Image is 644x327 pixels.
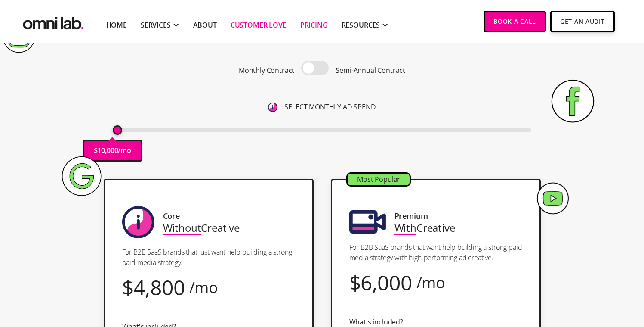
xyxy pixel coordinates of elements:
[193,20,217,30] a: About
[394,222,455,234] div: Creative
[94,145,98,156] p: $
[348,174,410,185] div: Most Popular
[122,247,295,268] p: For B2B SaaS brands that just want help building a strong paid media strategy.
[361,277,412,288] div: 6,000
[122,281,134,293] div: $
[133,281,185,293] div: 4,800
[489,227,644,327] iframe: Chat Widget
[342,20,380,30] div: RESOURCES
[118,145,131,156] p: /mo
[141,20,171,30] div: SERVICES
[349,277,361,288] div: $
[349,242,522,263] p: For B2B SaaS brands that want help building a strong paid media strategy with high-performing ad ...
[239,65,294,76] p: Monthly Contract
[284,101,376,113] p: SELECT MONTHLY AD SPEND
[394,210,428,222] div: Premium
[106,20,127,30] a: Home
[484,11,546,32] a: Book a Call
[550,11,614,32] a: Get An Audit
[97,145,118,156] p: 10,000
[163,210,180,222] div: Core
[394,221,416,235] span: With
[231,20,287,30] a: Customer Love
[163,222,240,234] div: Creative
[21,11,86,32] img: Omni Lab: B2B SaaS Demand Generation Agency
[163,221,201,235] span: Without
[21,11,86,32] a: home
[268,103,277,112] img: 6410812402e99d19b372aa32_omni-nav-info.svg
[300,20,328,30] a: Pricing
[336,65,405,76] p: Semi-Annual Contract
[416,277,446,288] div: /mo
[189,281,219,293] div: /mo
